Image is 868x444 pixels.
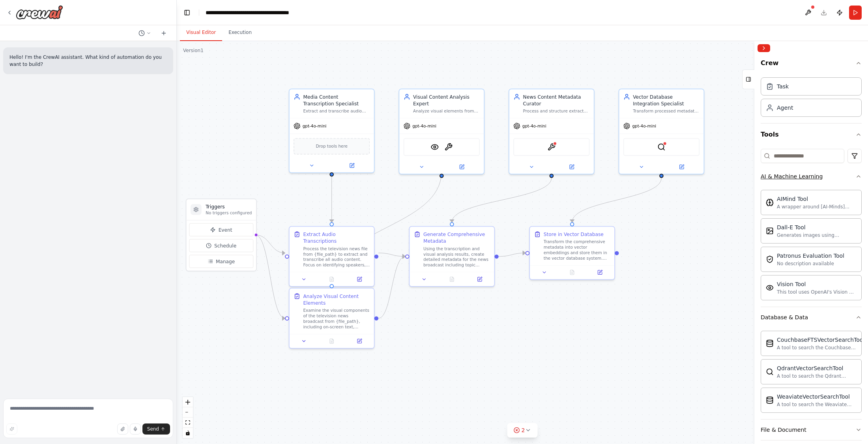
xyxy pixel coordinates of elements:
[409,226,495,287] div: Generate Comprehensive MetadataUsing the transcription and visual analysis results, create detail...
[766,396,774,404] img: Weaviatevectorsearchtool
[544,231,604,238] div: Store in Vector Database
[398,88,485,174] div: Visual Content Analysis ExpertAnalyze visual elements from television news footage including text...
[317,337,346,345] button: No output available
[222,24,258,41] button: Execution
[423,231,490,245] div: Generate Comprehensive Metadata
[303,308,370,330] div: Examine the visual components of the television news broadcast from {file_path}, including on-scr...
[303,293,370,307] div: Analyze Visual Content Elements
[147,426,159,432] span: Send
[529,226,615,280] div: Store in Vector DatabaseTransform the comprehensive metadata into vector embeddings and store the...
[303,123,327,129] span: gpt-4o-mini
[751,41,758,444] button: Toggle Sidebar
[761,187,862,307] div: AI & Machine Learning
[289,226,375,287] div: Extract Audio TranscriptionsProcess the television news file from {file_path} to extract and tran...
[777,82,789,90] div: Task
[206,203,252,210] h3: Triggers
[328,176,335,222] g: Edge from 43773648-b974-4542-a461-518cd44820bc to 7229f365-82ca-470d-ba7f-03f9ef1a33a6
[777,401,857,408] div: A tool to search the Weaviate database for relevant information on internal documents.
[183,397,193,407] button: zoom in
[766,284,774,292] img: Visiontool
[216,258,235,265] span: Manage
[348,275,371,283] button: Open in side panel
[761,124,862,146] button: Tools
[758,44,770,52] button: Collapse right sidebar
[438,275,467,283] button: No output available
[766,255,774,263] img: Patronusevaltool
[761,172,823,180] div: AI & Machine Learning
[761,307,862,328] button: Database & Data
[183,407,193,418] button: zoom out
[449,178,555,222] g: Edge from 607f3ff6-e1ee-4a9c-9358-b4949cfffa76 to b014d81c-1af3-4581-87e6-788c990ff9d0
[130,423,141,435] button: Click to speak your automation idea
[766,199,774,206] img: Aimindtool
[544,239,610,261] div: Transform the comprehensive metadata into vector embeddings and store them in the vector database...
[761,328,862,419] div: Database & Data
[509,88,595,174] div: News Content Metadata CuratorProcess and structure extracted content into comprehensive metadata ...
[777,252,844,260] div: Patronus Evaluation Tool
[430,143,439,151] img: VisionTool
[761,313,808,321] div: Database & Data
[468,275,492,283] button: Open in side panel
[328,171,445,284] g: Edge from 84fcac43-d9b3-4893-a395-35158a04f5b2 to a2d2a324-1269-4b1f-b67e-c45cff4f3e7b
[16,5,63,19] img: Logo
[777,289,857,295] div: This tool uses OpenAI's Vision API to describe the contents of an image.
[569,178,665,222] g: Edge from 0d931c6e-05f1-49ad-bd58-7ac73a991d0e to 4405480a-7056-4011-b554-a55ecf2f3ada
[444,143,453,151] img: OCRTool
[181,7,193,18] button: Hide left sidebar
[413,109,480,114] div: Analyze visual elements from television news footage including text overlays, graphics, logos, pe...
[777,223,857,231] div: Dall-E Tool
[777,204,857,210] div: A wrapper around [AI-Minds]([URL][DOMAIN_NAME]). Useful for when you need answers to questions fr...
[442,163,481,171] button: Open in side panel
[303,231,370,245] div: Extract Audio Transcriptions
[348,337,371,345] button: Open in side panel
[189,255,253,268] button: Manage
[557,268,587,277] button: No output available
[183,397,193,438] div: React Flow controls
[423,246,490,268] div: Using the transcription and visual analysis results, create detailed metadata for the news broadc...
[219,227,232,233] span: Event
[766,339,774,347] img: Couchbaseftsvectorsearchtool
[777,345,864,351] div: A tool to search the Couchbase database for relevant information on internal documents.
[777,393,857,401] div: WeaviateVectorSearchTool
[9,54,167,68] p: Hello! I'm the CrewAI assistant. What kind of automation do you want to build?
[117,423,128,435] button: Upload files
[777,260,844,267] div: No description available
[255,232,285,257] g: Edge from triggers to 7229f365-82ca-470d-ba7f-03f9ef1a33a6
[777,280,857,288] div: Vision Tool
[633,94,700,107] div: Vector Database Integration Specialist
[777,364,857,372] div: QdrantVectorSearchTool
[189,223,253,236] button: Event
[183,428,193,438] button: toggle interactivity
[289,288,375,348] div: Analyze Visual Content ElementsExamine the visual components of the television news broadcast fro...
[552,163,591,171] button: Open in side panel
[761,426,806,434] div: File & Document
[303,94,370,107] div: Media Content Transcription Specialist
[180,24,222,41] button: Visual Editor
[142,423,170,435] button: Send
[206,9,319,17] nav: breadcrumb
[507,423,538,438] button: 2
[332,161,371,170] button: Open in side panel
[186,199,257,272] div: TriggersNo triggers configuredEventScheduleManage
[255,232,285,322] g: Edge from triggers to a2d2a324-1269-4b1f-b67e-c45cff4f3e7b
[761,420,862,440] button: File & Document
[413,94,480,107] div: Visual Content Analysis Expert
[777,232,857,238] div: Generates images using OpenAI's Dall-E model.
[316,143,348,150] span: Drop tools here
[499,249,526,260] g: Edge from b014d81c-1af3-4581-87e6-788c990ff9d0 to 4405480a-7056-4011-b554-a55ecf2f3ada
[766,368,774,376] img: Qdrantvectorsearchtool
[547,143,556,151] img: ContextualAIParseTool
[657,143,666,151] img: QdrantVectorSearchTool
[522,426,525,434] span: 2
[303,246,370,268] div: Process the television news file from {file_path} to extract and transcribe all audio content. Fo...
[777,373,857,379] div: A tool to search the Qdrant database for relevant information on internal documents.
[633,109,700,114] div: Transform processed metadata into vector embeddings and manage storage in vector database systems...
[303,109,370,114] div: Extract and transcribe audio content from television news files, converting speech to searchable ...
[183,47,204,54] div: Version 1
[214,242,236,249] span: Schedule
[378,253,405,322] g: Edge from a2d2a324-1269-4b1f-b67e-c45cff4f3e7b to b014d81c-1af3-4581-87e6-788c990ff9d0
[183,418,193,428] button: fit view
[189,239,253,252] button: Schedule
[412,123,436,129] span: gpt-4o-mini
[289,88,375,173] div: Media Content Transcription SpecialistExtract and transcribe audio content from television news f...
